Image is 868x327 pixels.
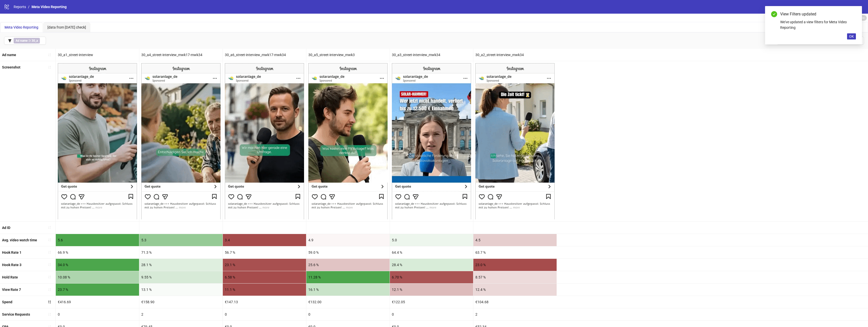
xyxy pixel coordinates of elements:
[780,11,856,17] div: View Filters updated
[780,19,856,30] div: We've updated a view filters for Meta Video Reporting
[849,34,854,38] span: OK
[771,11,777,17] span: check-circle
[850,11,856,17] a: Close
[847,33,856,39] button: OK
